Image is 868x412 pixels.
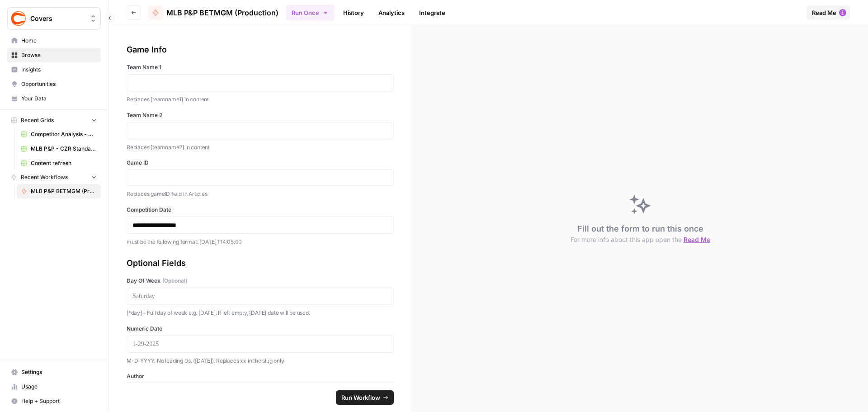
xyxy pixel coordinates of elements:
[127,111,394,119] label: Team Name 2
[127,43,394,56] div: Game Info
[17,184,101,199] a: MLB P&P BETMGM (Production)
[127,277,394,285] label: Day Of Week
[571,223,710,244] div: Fill out the form to run this once
[127,372,394,380] label: Author
[31,145,97,153] span: MLB P&P - CZR Standard (Production) Grid
[127,159,394,167] label: Game ID
[127,143,394,152] p: Replaces [teamname2] in content
[7,365,101,379] a: Settings
[414,5,451,20] a: Integrate
[7,170,101,184] button: Recent Workflows
[21,37,97,45] span: Home
[21,173,68,181] span: Recent Workflows
[684,236,710,243] span: Read Me
[127,308,394,317] p: [*day] - Full day of week e.g. [DATE]. If left empty, [DATE] date will be used.
[127,325,394,333] label: Numeric Date
[373,5,410,20] a: Analytics
[21,116,54,124] span: Recent Grids
[31,130,97,138] span: Competitor Analysis - URL Specific Grid
[21,368,97,376] span: Settings
[127,257,394,270] div: Optional Fields
[127,63,394,71] label: Team Name 1
[7,62,101,77] a: Insights
[7,114,101,127] button: Recent Grids
[17,142,101,156] a: MLB P&P - CZR Standard (Production) Grid
[17,156,101,170] a: Content refresh
[127,189,394,199] p: Replaces gameID field in Articles
[336,390,394,405] button: Run Workflow
[7,91,101,106] a: Your Data
[571,235,710,244] button: For more info about this app open the Read Me
[341,393,380,402] span: Run Workflow
[148,5,278,20] a: MLB P&P BETMGM (Production)
[807,5,850,20] button: Read Me
[7,7,101,30] button: Workspace: Covers
[21,383,97,391] span: Usage
[127,237,394,246] p: must be the following format: [DATE]T14:05:00
[10,10,27,27] img: Covers Logo
[286,5,334,20] button: Run Once
[21,51,97,59] span: Browse
[812,8,836,17] span: Read Me
[21,95,97,103] span: Your Data
[21,80,97,88] span: Opportunities
[7,379,101,394] a: Usage
[17,127,101,142] a: Competitor Analysis - URL Specific Grid
[7,77,101,91] a: Opportunities
[7,394,101,408] button: Help + Support
[7,48,101,62] a: Browse
[31,187,97,195] span: MLB P&P BETMGM (Production)
[21,397,97,405] span: Help + Support
[31,159,97,167] span: Content refresh
[162,277,187,285] span: (Optional)
[127,356,394,365] p: M-D-YYYY. No leading 0s. ([DATE]). Replaces xx in the slug only
[21,66,97,74] span: Insights
[7,33,101,48] a: Home
[166,7,278,18] span: MLB P&P BETMGM (Production)
[127,95,394,104] p: Replaces [teamname1] in content
[127,206,394,214] label: Competition Date
[338,5,369,20] a: History
[30,14,85,23] span: Covers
